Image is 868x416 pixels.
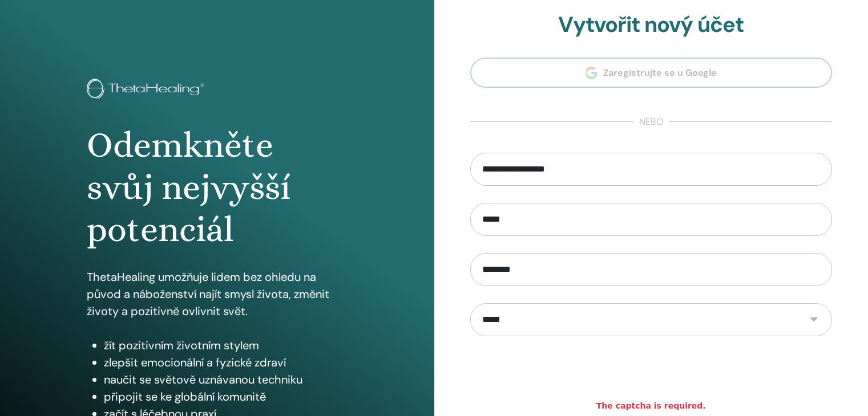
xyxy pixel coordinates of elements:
p: ThetaHealing umožňuje lidem bez ohledu na původ a náboženství najít smysl života, změnit životy a... [87,268,348,320]
iframe: reCAPTCHA [564,353,738,398]
li: připojit se ke globální komunitě [104,388,348,405]
h2: Vytvořit nový účet [470,12,833,38]
li: naučit se světově uznávanou techniku [104,371,348,388]
strong: The captcha is required. [596,400,706,412]
li: žít pozitivním životním stylem [104,337,348,354]
li: zlepšit emocionální a fyzické zdraví [104,354,348,371]
span: nebo [633,115,669,129]
h1: Odemkněte svůj nejvyšší potenciál [87,124,348,251]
